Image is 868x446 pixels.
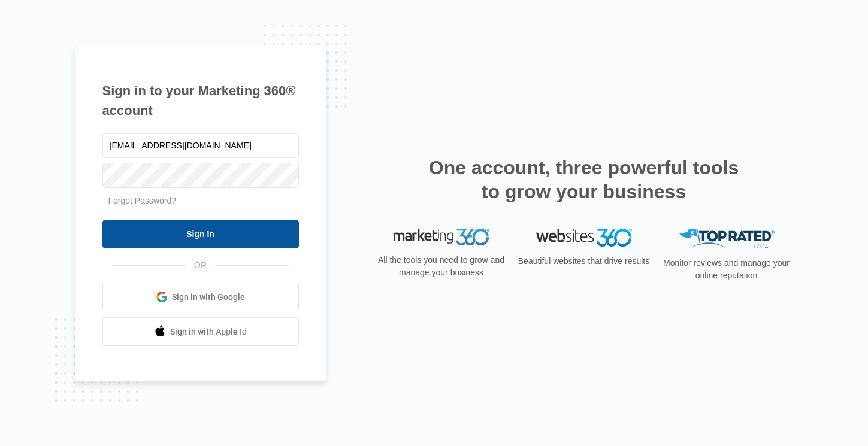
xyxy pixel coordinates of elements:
img: Top Rated Local [679,229,775,248]
p: Monitor reviews and manage your online reputation [660,257,794,282]
p: All the tools you need to grow and manage your business [374,254,509,279]
a: Forgot Password? [108,196,177,205]
a: Sign in with Apple Id [102,317,299,346]
span: Sign in with Google [172,291,245,304]
input: Sign In [102,220,299,248]
h1: Sign in to your Marketing 360® account [102,81,299,120]
input: Email [102,133,299,158]
img: Websites 360 [536,229,632,246]
img: Marketing 360 [394,229,489,245]
span: Sign in with Apple Id [170,326,247,338]
h2: One account, three powerful tools to grow your business [425,156,743,204]
p: Beautiful websites that drive results [517,255,651,268]
a: Sign in with Google [102,283,299,311]
span: OR [186,259,215,272]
